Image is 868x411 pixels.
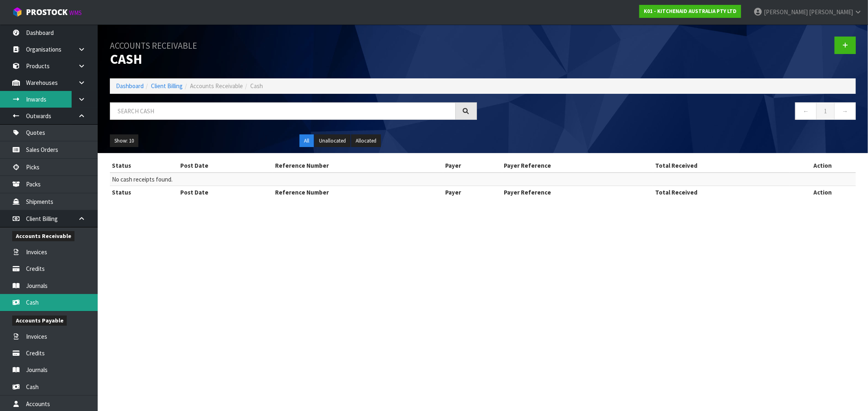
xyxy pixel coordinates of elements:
[644,8,737,15] strong: K01 - KITCHENAID AUSTRALIA PTY LTD
[834,102,856,120] a: →
[443,159,502,172] th: Payer
[250,82,263,90] span: Cash
[110,159,178,172] th: Status
[653,159,790,172] th: Total Received
[110,102,456,120] input: Search cash
[300,134,314,147] button: All
[190,82,243,90] span: Accounts Receivable
[110,173,856,186] td: No cash receipts found.
[110,134,138,147] button: Show: 10
[116,82,144,90] a: Dashboard
[273,186,443,199] th: Reference Number
[351,134,381,147] button: Allocated
[816,102,835,120] a: 1
[639,5,741,18] a: K01 - KITCHENAID AUSTRALIA PTY LTD
[790,186,856,199] th: Action
[12,231,74,241] span: Accounts Receivable
[795,102,817,120] a: ←
[790,159,856,172] th: Action
[110,37,477,66] h1: Cash
[12,316,67,326] span: Accounts Payable
[178,186,273,199] th: Post Date
[178,159,273,172] th: Post Date
[26,7,68,17] span: ProStock
[809,8,853,16] span: [PERSON_NAME]
[69,9,82,17] small: WMS
[315,134,350,147] button: Unallocated
[489,102,856,122] nav: Page navigation
[110,186,178,199] th: Status
[764,8,808,16] span: [PERSON_NAME]
[653,186,790,199] th: Total Received
[502,159,653,172] th: Payer Reference
[110,40,197,51] small: Accounts Receivable
[443,186,502,199] th: Payer
[12,7,22,17] img: cube-alt.png
[502,186,653,199] th: Payer Reference
[273,159,443,172] th: Reference Number
[151,82,183,90] a: Client Billing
